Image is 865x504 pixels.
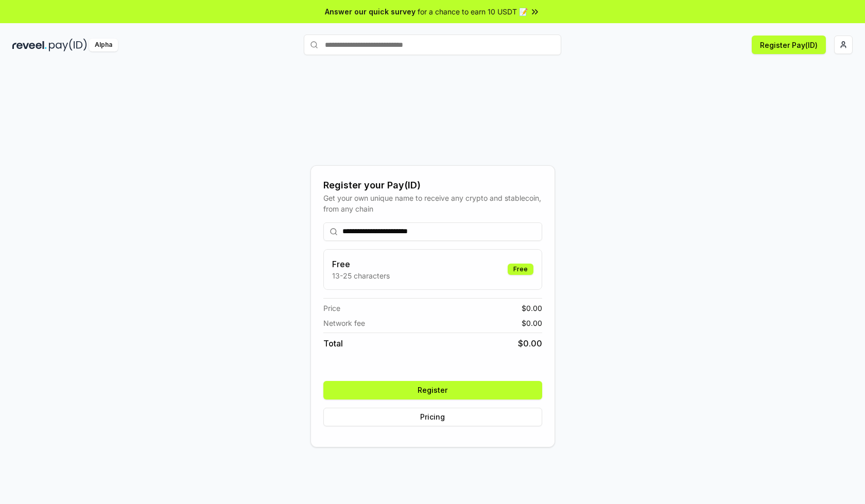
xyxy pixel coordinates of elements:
span: Network fee [323,318,365,328]
div: Alpha [89,39,118,51]
button: Pricing [323,408,542,426]
span: $ 0.00 [518,337,542,350]
p: 13-25 characters [332,270,390,281]
button: Register Pay(ID) [752,36,826,54]
span: $ 0.00 [522,303,542,314]
span: Answer our quick survey [325,6,416,17]
img: pay_id [49,39,87,51]
div: Free [508,264,533,275]
span: Price [323,303,340,314]
div: Register your Pay(ID) [323,178,542,193]
span: for a chance to earn 10 USDT 📝 [418,6,528,17]
span: $ 0.00 [522,318,542,328]
img: reveel_dark [12,39,47,51]
span: Total [323,337,343,350]
button: Register [323,381,542,399]
div: Get your own unique name to receive any crypto and stablecoin, from any chain [323,193,542,214]
h3: Free [332,258,390,270]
